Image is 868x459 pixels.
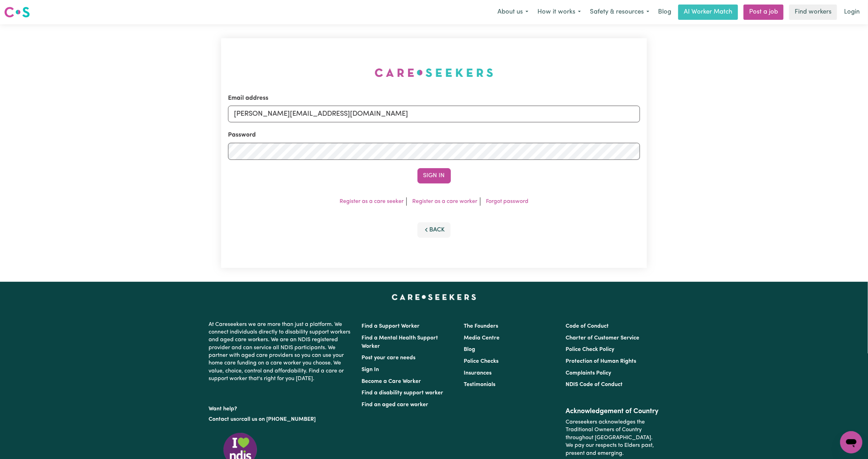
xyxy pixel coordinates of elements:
[744,5,784,20] a: Post a job
[228,131,256,140] label: Password
[464,323,498,329] a: The Founders
[654,5,675,20] a: Blog
[412,199,477,204] a: Register as a care worker
[417,222,451,238] button: Back
[789,5,837,20] a: Find workers
[209,402,354,413] p: Want help?
[566,323,609,329] a: Code of Conduct
[464,370,492,376] a: Insurances
[4,6,30,18] img: Careseekers logo
[678,5,738,20] a: AI Worker Match
[585,5,654,19] button: Safety & resources
[566,382,623,387] a: NDIS Code of Conduct
[840,431,862,453] iframe: Button to launch messaging window, conversation in progress
[464,359,498,364] a: Police Checks
[566,370,611,376] a: Complaints Policy
[242,417,316,422] a: call us on [PHONE_NUMBER]
[566,347,614,352] a: Police Check Policy
[417,168,451,183] button: Sign In
[228,106,640,122] input: Email address
[362,390,444,396] a: Find a disability support worker
[493,5,533,19] button: About us
[209,417,236,422] a: Contact us
[464,335,500,341] a: Media Centre
[209,413,354,426] p: or
[362,323,420,329] a: Find a Support Worker
[486,199,528,204] a: Forgot password
[362,335,438,349] a: Find a Mental Health Support Worker
[362,355,416,361] a: Post your care needs
[566,335,639,341] a: Charter of Customer Service
[566,359,636,364] a: Protection of Human Rights
[362,402,429,408] a: Find an aged care worker
[4,4,30,20] a: Careseekers logo
[392,294,476,300] a: Careseekers home page
[533,5,585,19] button: How it works
[362,379,421,384] a: Become a Care Worker
[840,5,864,20] a: Login
[464,347,475,352] a: Blog
[228,94,268,103] label: Email address
[340,199,404,204] a: Register as a care seeker
[566,407,659,416] h2: Acknowledgement of Country
[464,382,495,387] a: Testimonials
[209,318,354,386] p: At Careseekers we are more than just a platform. We connect individuals directly to disability su...
[362,367,379,372] a: Sign In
